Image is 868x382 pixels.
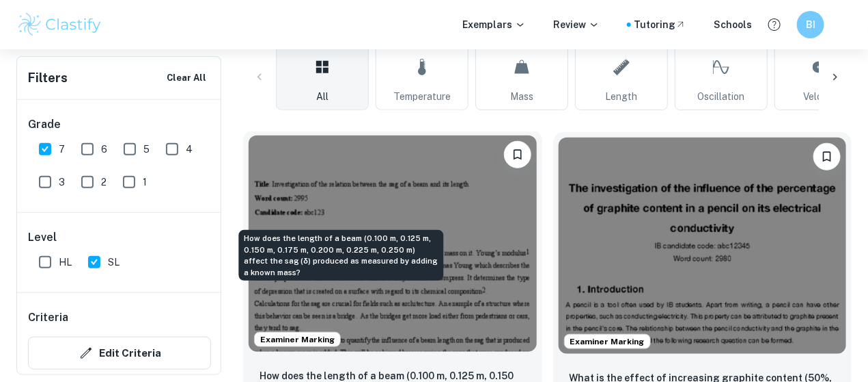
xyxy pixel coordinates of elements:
[163,68,210,88] button: Clear All
[504,141,531,168] button: Bookmark
[28,309,68,326] h6: Criteria
[698,89,745,104] span: Oscillation
[255,333,340,346] span: Examiner Marking
[28,116,211,133] h6: Grade
[186,142,193,157] span: 4
[143,142,150,157] span: 5
[803,89,839,104] span: Velocity
[238,230,443,281] div: How does the length of a beam (0.100 m, 0.125 m, 0.150 m, 0.175 m, 0.200 m, 0.225 m, 0.250 m) aff...
[763,13,786,36] button: Help and Feedback
[28,68,68,88] h6: Filters
[249,136,537,352] img: Physics IA example thumbnail: How does the length of a beam (0.100 m,
[634,17,686,32] a: Tutoring
[59,142,65,157] span: 7
[553,17,600,32] p: Review
[559,138,847,354] img: Physics IA example thumbnail: What is the effect of increasing graphit
[59,175,65,190] span: 3
[28,229,211,246] h6: Level
[393,89,451,104] span: Temperature
[813,143,841,170] button: Bookmark
[462,17,526,32] p: Exemplars
[16,11,103,38] img: Clastify logo
[59,255,72,270] span: HL
[803,17,819,32] h6: BI
[316,89,328,104] span: All
[510,89,533,104] span: Mass
[565,335,650,348] span: Examiner Marking
[28,337,211,370] button: Edit Criteria
[101,175,107,190] span: 2
[714,17,752,32] a: Schools
[143,175,147,190] span: 1
[606,89,638,104] span: Length
[101,142,107,157] span: 6
[797,11,824,38] button: BI
[108,255,120,270] span: SL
